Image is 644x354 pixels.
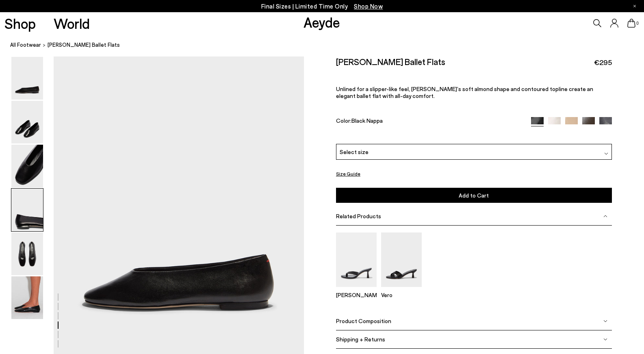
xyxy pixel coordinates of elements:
div: Color: [336,117,522,126]
img: Kirsten Ballet Flats - Image 4 [11,189,43,231]
span: 0 [635,21,640,26]
img: svg%3E [603,337,607,341]
span: €295 [594,57,612,67]
img: Kirsten Ballet Flats - Image 6 [11,276,43,319]
a: Vero Leather Mules Vero [381,281,422,298]
span: Unlined for a slipper-like feel, [PERSON_NAME]’s soft almond shape and contoured topline create a... [336,85,593,99]
p: [PERSON_NAME] [336,291,377,298]
span: Product Composition [336,317,391,324]
img: svg%3E [603,319,607,323]
a: Aeyde [304,13,340,30]
img: Kirsten Ballet Flats - Image 5 [11,232,43,275]
a: World [54,16,90,30]
img: Kirsten Ballet Flats - Image 2 [11,101,43,143]
span: Select size [340,148,369,156]
span: Black Nappa [351,117,383,124]
img: svg%3E [603,214,607,218]
a: 0 [627,19,635,28]
span: Related Products [336,213,381,219]
img: Kirsten Ballet Flats - Image 3 [11,145,43,187]
span: [PERSON_NAME] Ballet Flats [48,41,120,49]
span: Add to Cart [459,192,489,199]
a: Shop [4,16,36,30]
button: Add to Cart [336,188,612,203]
h2: [PERSON_NAME] Ballet Flats [336,56,445,67]
a: Daphne Leather Thong Sandals [PERSON_NAME] [336,281,377,298]
img: svg%3E [604,152,608,156]
nav: breadcrumb [10,34,644,56]
span: Navigate to /collections/ss25-final-sizes [354,2,383,10]
img: Kirsten Ballet Flats - Image 1 [11,57,43,100]
span: Shipping + Returns [336,336,385,343]
img: Daphne Leather Thong Sandals [336,232,377,287]
a: All Footwear [10,41,41,49]
p: Final Sizes | Limited Time Only [261,1,383,11]
img: Vero Leather Mules [381,232,422,287]
p: Vero [381,291,422,298]
button: Size Guide [336,169,360,179]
